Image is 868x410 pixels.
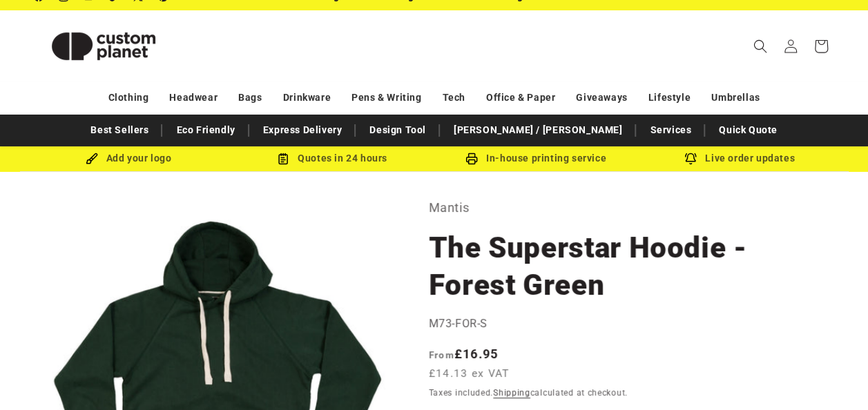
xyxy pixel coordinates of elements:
[429,346,499,361] strong: £16.95
[429,317,488,330] span: M73-FOR-S
[442,86,465,110] a: Tech
[108,86,149,110] a: Clothing
[169,86,218,110] a: Headwear
[465,153,478,165] img: In-house printing
[576,86,627,110] a: Giveaways
[283,86,331,110] a: Drinkware
[84,118,155,142] a: Best Sellers
[231,150,434,167] div: Quotes in 24 hours
[429,197,833,219] p: Mantis
[27,150,231,167] div: Add your logo
[648,86,691,110] a: Lifestyle
[35,15,173,77] img: Custom Planet
[256,118,349,142] a: Express Delivery
[363,118,433,142] a: Design Tool
[238,86,262,110] a: Bags
[434,150,638,167] div: In-house printing service
[86,153,98,165] img: Brush Icon
[745,31,775,61] summary: Search
[30,10,178,82] a: Custom Planet
[712,118,784,142] a: Quick Quote
[493,388,530,398] a: Shipping
[429,349,454,360] span: From
[643,118,698,142] a: Services
[447,118,629,142] a: [PERSON_NAME] / [PERSON_NAME]
[169,118,242,142] a: Eco Friendly
[799,344,868,410] iframe: Chat Widget
[277,153,289,165] img: Order Updates Icon
[638,150,842,167] div: Live order updates
[429,386,833,400] div: Taxes included. calculated at checkout.
[711,86,760,110] a: Umbrellas
[351,86,421,110] a: Pens & Writing
[684,153,697,165] img: Order updates
[429,366,510,382] span: £14.13 ex VAT
[429,229,833,304] h1: The Superstar Hoodie - Forest Green
[486,86,555,110] a: Office & Paper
